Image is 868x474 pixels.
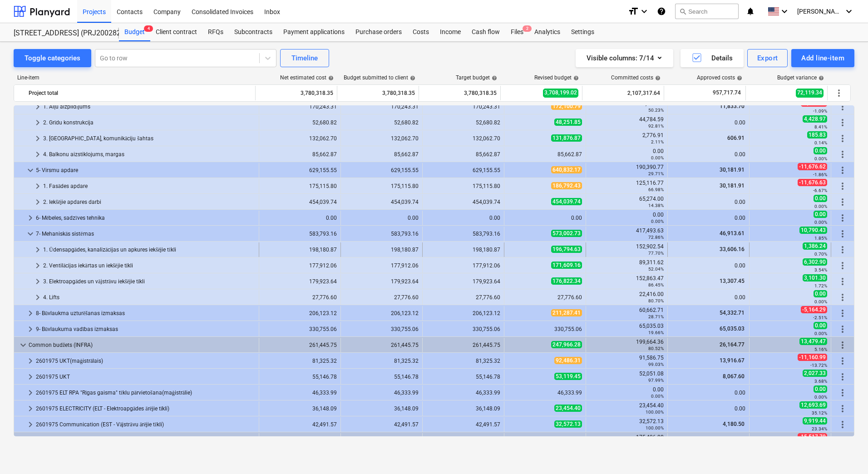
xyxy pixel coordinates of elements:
[837,197,848,207] span: More actions
[345,342,419,348] div: 261,445.75
[814,283,827,288] small: 1.72%
[837,340,848,351] span: More actions
[43,131,255,146] div: 3. [GEOGRAPHIC_DATA], komunikāciju šahtas
[639,6,650,17] i: keyboard_arrow_down
[534,74,579,81] div: Revised budget
[426,342,500,348] div: 261,445.75
[43,115,255,130] div: 2. Grīdu konstrukcija
[25,165,36,176] span: keyboard_arrow_down
[345,262,419,269] div: 177,912.06
[263,247,337,253] div: 198,180.87
[423,86,497,100] div: 3,780,318.35
[32,260,43,271] span: keyboard_arrow_right
[611,74,661,81] div: Committed costs
[32,292,43,303] span: keyboard_arrow_right
[747,49,788,67] button: Export
[32,276,43,287] span: keyboard_arrow_right
[426,262,500,269] div: 177,912.06
[25,308,36,319] span: keyboard_arrow_right
[590,259,664,272] div: 89,311.62
[719,357,745,364] span: 13,916.67
[32,244,43,255] span: keyboard_arrow_right
[263,135,337,142] div: 132,062.70
[590,355,664,367] div: 91,586.75
[554,373,582,380] span: 53,119.45
[810,363,827,368] small: -13.72%
[43,195,255,209] div: 2. Iekšējie apdares darbi
[407,23,434,41] a: Costs
[814,220,827,225] small: 0.00%
[18,435,29,446] span: keyboard_arrow_down
[523,25,532,32] span: 2
[590,164,664,177] div: 190,390.77
[648,187,664,192] small: 66.98%
[837,371,848,382] span: More actions
[263,167,337,173] div: 629,155.55
[679,8,686,15] span: search
[36,354,255,368] div: 2601975 UKT(maģistrālais)
[263,294,337,301] div: 27,776.60
[263,183,337,189] div: 175,115.80
[119,23,150,41] div: Budget
[32,181,43,192] span: keyboard_arrow_right
[263,104,337,110] div: 170,243.31
[671,294,745,301] div: 0.00
[25,52,80,64] div: Toggle categories
[426,294,500,301] div: 27,776.60
[843,6,854,17] i: keyboard_arrow_down
[345,231,419,237] div: 583,793.16
[554,118,582,126] span: 48,251.85
[25,228,36,239] span: keyboard_arrow_down
[278,23,350,41] a: Payment applications
[408,75,415,81] span: help
[490,75,497,81] span: help
[648,123,664,128] small: 92.81%
[529,23,566,41] a: Analytics
[777,74,824,81] div: Budget variance
[726,135,745,141] span: 606.91
[345,167,419,173] div: 629,155.55
[466,23,505,41] a: Cash flow
[350,23,407,41] a: Purchase orders
[426,278,500,285] div: 179,923.64
[345,215,419,221] div: 0.00
[551,277,582,285] span: 176,822.34
[345,104,419,110] div: 170,243.31
[434,23,466,41] div: Income
[651,155,664,160] small: 0.00%
[29,338,255,352] div: Common budžets (INFRA)
[813,172,827,177] small: -1.86%
[837,117,848,128] span: More actions
[566,23,600,41] div: Settings
[803,115,827,123] span: 4,428.97
[779,6,790,17] i: keyboard_arrow_down
[791,49,854,67] button: Add line-item
[25,355,36,366] span: keyboard_arrow_right
[508,294,582,301] div: 27,776.60
[590,227,664,240] div: 417,493.63
[590,100,664,113] div: 86,445.91
[719,230,745,237] span: 46,913.61
[263,215,337,221] div: 0.00
[837,419,848,430] span: More actions
[344,74,415,81] div: Budget submitted to client
[837,149,848,160] span: More actions
[712,89,742,97] span: 957,717.74
[426,151,500,158] div: 85,662.87
[837,212,848,223] span: More actions
[814,147,827,154] span: 0.00
[14,49,91,67] button: Toggle categories
[32,197,43,207] span: keyboard_arrow_right
[229,23,278,41] a: Subcontracts
[628,6,639,17] i: format_size
[814,347,827,352] small: 5.16%
[814,331,827,336] small: 0.00%
[551,262,582,269] span: 171,609.16
[36,211,255,225] div: 6- Mēbeles, sadzīves tehnika
[823,430,868,474] iframe: Chat Widget
[456,74,497,81] div: Target budget
[837,181,848,192] span: More actions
